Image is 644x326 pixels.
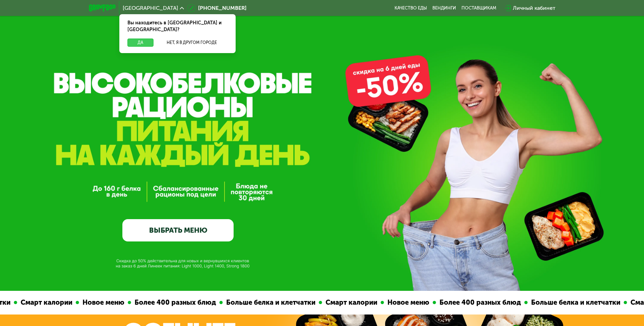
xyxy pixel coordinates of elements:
div: Новое меню [79,297,127,308]
a: Качество еды [395,5,427,11]
div: Смарт калории [322,297,380,308]
span: [GEOGRAPHIC_DATA] [123,5,178,11]
a: [PHONE_NUMBER] [187,4,246,12]
div: Личный кабинет [513,4,555,12]
div: Более 400 разных блюд [131,297,219,308]
div: поставщикам [461,5,496,11]
div: Смарт калории [17,297,75,308]
div: Вы находитесь в [GEOGRAPHIC_DATA] и [GEOGRAPHIC_DATA]? [119,14,236,39]
div: Больше белка и клетчатки [222,297,318,308]
button: Да [127,39,153,47]
button: Нет, я в другом городе [156,39,228,47]
div: Новое меню [384,297,432,308]
a: Вендинги [432,5,456,11]
a: ВЫБРАТЬ МЕНЮ [122,219,234,241]
div: Больше белка и клетчатки [527,297,623,308]
div: Более 400 разных блюд [436,297,524,308]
